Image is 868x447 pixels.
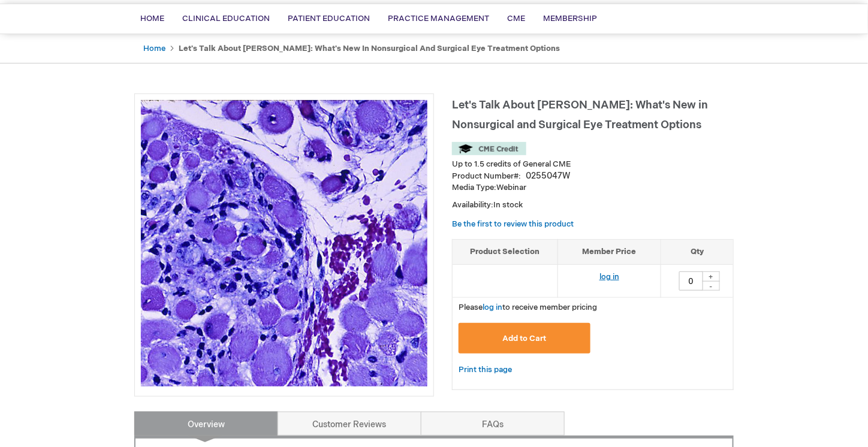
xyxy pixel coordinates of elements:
strong: Let's Talk About [PERSON_NAME]: What's New in Nonsurgical and Surgical Eye Treatment Options [179,44,560,53]
img: CME Credit [452,142,526,155]
div: + [702,271,720,282]
th: Product Selection [453,240,557,265]
a: Home [143,44,165,53]
span: Clinical Education [182,14,270,23]
li: Up to 1.5 credits of General CME [452,159,734,170]
a: log in [599,272,619,282]
img: Let's Talk About TED: What's New in Nonsurgical and Surgical Eye Treatment Options [141,100,427,386]
div: - [702,281,720,291]
span: Membership [543,14,597,23]
span: In stock [493,200,523,210]
span: Please to receive member pricing [459,303,597,312]
a: Print this page [459,363,512,377]
a: Be the first to review this product [452,219,574,229]
button: Add to Cart [459,323,590,354]
span: CME [507,14,525,23]
p: Webinar [452,182,734,194]
strong: Product Number [452,171,521,181]
span: Patient Education [288,14,370,23]
span: Add to Cart [502,334,546,343]
a: FAQs [421,412,565,436]
span: Practice Management [388,14,489,23]
th: Qty [661,240,733,265]
span: Let's Talk About [PERSON_NAME]: What's New in Nonsurgical and Surgical Eye Treatment Options [452,99,708,131]
p: Availability: [452,200,734,211]
a: log in [483,303,502,312]
span: Home [140,14,164,23]
a: Customer Reviews [278,412,421,436]
th: Member Price [557,240,661,265]
input: Qty [679,271,703,291]
div: 0255047W [526,170,570,182]
a: Overview [134,412,278,436]
strong: Media Type: [452,183,496,192]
